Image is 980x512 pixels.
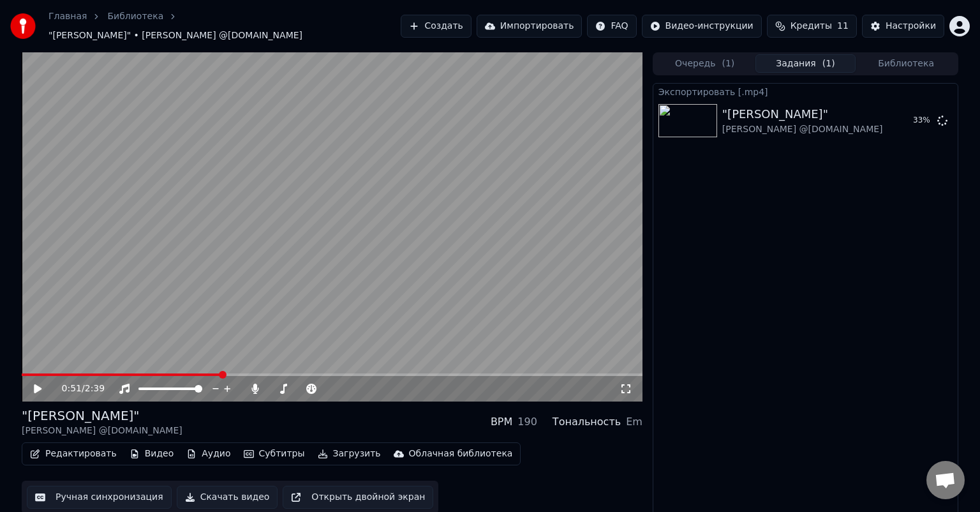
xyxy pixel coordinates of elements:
[181,445,235,463] button: Аудио
[722,105,883,123] div: "[PERSON_NAME]"
[626,414,642,430] div: Em
[491,414,512,430] div: BPM
[837,20,849,33] span: 11
[107,10,163,23] a: Библиотека
[313,445,386,463] button: Загрузить
[886,20,936,33] div: Настройки
[587,15,636,38] button: FAQ
[401,15,471,38] button: Создать
[553,414,621,430] div: Тональность
[856,54,956,73] button: Библиотека
[477,15,583,38] button: Импортировать
[27,486,172,509] button: Ручная синхронизация
[22,425,182,437] div: [PERSON_NAME] @[DOMAIN_NAME]
[10,13,36,39] img: youka
[913,116,932,126] div: 33 %
[722,57,734,70] span: ( 1 )
[62,382,82,395] span: 0:51
[517,414,537,430] div: 190
[62,382,93,395] div: /
[755,54,856,73] button: Задания
[926,461,965,499] div: Открытый чат
[642,15,762,38] button: Видео-инструкции
[409,448,513,460] div: Облачная библиотека
[239,445,310,463] button: Субтитры
[767,15,857,38] button: Кредиты11
[862,15,944,38] button: Настройки
[177,486,278,509] button: Скачать видео
[22,407,182,425] div: "[PERSON_NAME]"
[653,84,958,99] div: Экспортировать [.mp4]
[822,57,835,70] span: ( 1 )
[48,10,87,23] a: Главная
[48,29,302,42] span: "[PERSON_NAME]" • [PERSON_NAME] @[DOMAIN_NAME]
[25,445,122,463] button: Редактировать
[655,54,755,73] button: Очередь
[85,382,105,395] span: 2:39
[48,10,401,42] nav: breadcrumb
[283,486,433,509] button: Открыть двойной экран
[124,445,179,463] button: Видео
[791,20,832,33] span: Кредиты
[722,123,883,136] div: [PERSON_NAME] @[DOMAIN_NAME]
